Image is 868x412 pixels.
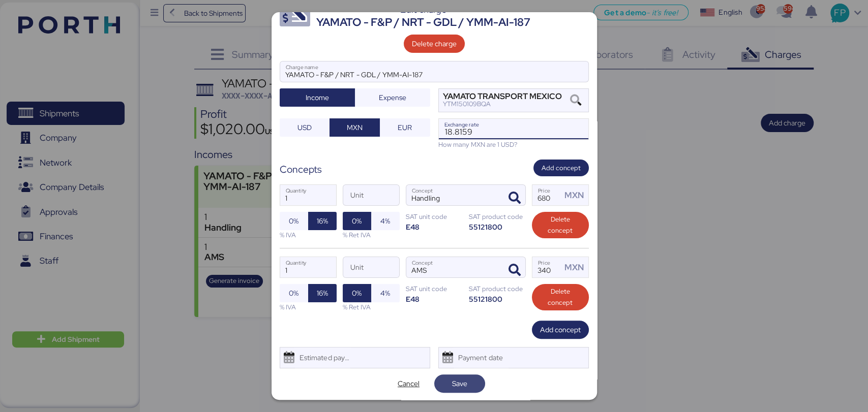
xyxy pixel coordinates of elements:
input: Charge name [280,61,588,82]
span: 16% [317,287,328,299]
div: Concepts [280,162,322,177]
div: MXN [564,261,588,274]
input: Concept [406,257,501,277]
span: EUR [398,121,412,134]
div: SAT product code [469,284,526,294]
div: SAT product code [469,212,526,221]
span: 0% [352,215,362,227]
button: Income [280,88,355,107]
div: E48 [406,222,463,232]
button: 0% [280,212,308,230]
div: % Ret IVA [343,302,400,312]
div: 55121800 [469,294,526,304]
div: 55121800 [469,222,526,232]
span: Save [452,377,467,390]
span: MXN [347,121,363,134]
input: Concept [406,185,501,205]
span: Add concept [542,163,581,174]
span: 16% [317,215,328,227]
span: 0% [289,215,298,227]
div: YTM150109BQA [443,101,562,108]
span: USD [297,121,312,134]
button: ConceptConcept [504,260,525,281]
button: 4% [371,284,400,302]
span: Expense [379,91,406,104]
button: Add concept [532,321,589,339]
div: % Ret IVA [343,230,400,240]
input: Exchange rate [439,119,588,139]
button: Delete concept [532,284,589,310]
span: Income [306,91,329,104]
button: Delete charge [404,35,465,53]
button: Add concept [533,160,589,176]
div: SAT unit code [406,284,463,294]
span: Cancel [398,377,420,390]
button: 16% [308,212,337,230]
div: How many MXN are 1 USD? [438,140,589,149]
button: MXN [330,118,380,137]
button: 16% [308,284,337,302]
div: % IVA [280,302,337,312]
button: ConceptConcept [504,187,525,209]
button: 0% [343,284,371,302]
span: 0% [289,287,298,299]
div: % IVA [280,230,337,240]
input: Unit [343,185,399,205]
button: EUR [380,118,430,137]
div: MXN [564,189,588,202]
span: 0% [352,287,362,299]
div: E48 [406,294,463,304]
button: 0% [343,212,371,230]
span: Add concept [540,324,581,336]
span: Delete concept [540,286,581,308]
span: Delete concept [540,214,581,236]
div: YAMATO - F&P / NRT - GDL / YMM-AI-187 [316,14,530,30]
input: Unit [343,257,399,277]
button: 4% [371,212,400,230]
span: 4% [380,215,390,227]
span: Delete charge [412,38,457,50]
input: Quantity [280,257,336,277]
input: Price [532,257,562,277]
div: SAT unit code [406,212,463,221]
div: YAMATO TRANSPORT MEXICO [443,93,562,100]
span: 4% [380,287,390,299]
button: Save [434,374,485,393]
input: Quantity [280,185,336,205]
input: Price [532,185,562,205]
button: USD [280,118,330,137]
button: Delete concept [532,212,589,238]
button: 0% [280,284,308,302]
button: Cancel [383,374,434,393]
button: Expense [355,88,430,107]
